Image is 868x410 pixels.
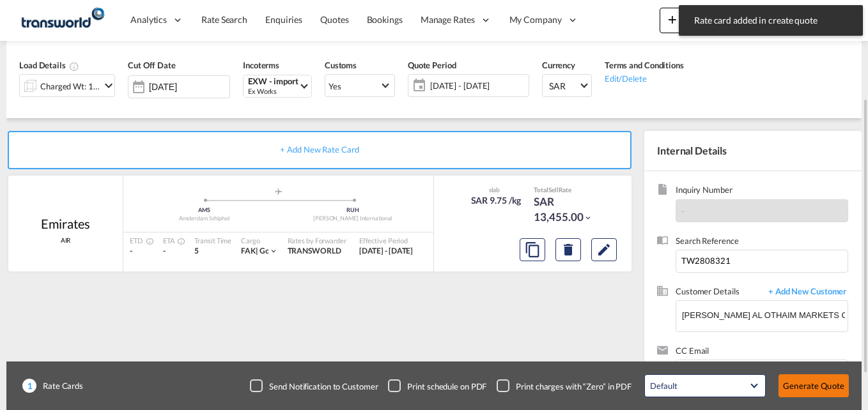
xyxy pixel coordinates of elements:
div: Effective Period [359,236,414,245]
span: - [681,206,685,216]
md-icon: icon-calendar [408,78,424,93]
span: [DATE] - [DATE] [430,80,525,91]
span: CC Email [676,345,848,360]
input: Enter Customer Details [682,301,848,330]
span: Rate Search [201,14,247,25]
span: New [665,14,713,24]
div: Edit/Delete [605,72,684,84]
div: Ex Works [248,86,298,96]
span: FAK [241,246,260,255]
md-icon: Estimated Time Of Arrival [174,238,182,245]
span: - [130,246,132,255]
div: EXW - import [248,77,298,86]
span: SAR [549,80,578,93]
button: Generate Quote [779,374,849,397]
div: Emirates [41,215,89,232]
span: Load Details [19,60,79,70]
div: slab [468,185,522,194]
span: Bookings [367,14,403,25]
div: Rates by Forwarder [288,236,346,245]
md-icon: assets/icons/custom/roll-o-plane.svg [271,188,286,195]
span: Cut Off Date [128,60,176,70]
div: RUH [279,206,428,215]
div: AMS [130,206,279,215]
md-icon: icon-plus 400-fg [665,11,680,27]
span: My Company [509,13,562,26]
md-icon: assets/icons/custom/copyQuote.svg [525,242,540,257]
input: Enter search reference [676,250,848,273]
md-icon: Chargeable Weight [69,61,79,72]
div: TRANSWORLD [288,246,346,257]
div: Yes [329,81,341,91]
md-icon: icon-chevron-down [584,213,593,222]
span: Search Reference [676,235,848,250]
input: Select [149,82,229,92]
div: Transit Time [194,236,231,245]
span: Inquiry Number [676,184,848,199]
span: Quotes [320,14,348,25]
span: Rate card added in create quote [690,14,851,27]
div: gc [241,246,268,257]
md-select: Select Currency: ﷼ SARSaudi Arabia Riyal [542,74,592,97]
span: AIR [61,236,71,245]
div: Send Notification to Customer [269,381,378,392]
span: Manage Rates [421,13,475,26]
div: SAR 13,455.00 [534,194,598,225]
div: Print charges with “Zero” in PDF [516,381,632,392]
span: Enquiries [265,14,302,25]
span: Quote Period [408,60,456,70]
button: Edit [591,238,617,261]
md-icon: icon-chevron-down [269,247,278,255]
md-chips-wrap: Chips container. Enter the text area, then type text, and press enter to add a chip. [681,360,848,388]
span: 1 [22,379,36,393]
button: Delete [555,238,581,261]
div: 5 [194,246,231,257]
span: Incoterms [243,60,279,70]
div: Print schedule on PDF [407,381,486,392]
div: ETA [163,236,182,245]
div: ETD [130,236,150,245]
md-select: Select Incoterms: EXW - import Ex Works [243,75,312,98]
md-icon: Estimated Time Of Departure [143,238,150,245]
div: Charged Wt: 1,380.00 KG [40,77,100,95]
div: Internal Details [644,131,862,171]
div: 14 Sep 2025 - 30 Sep 2025 [359,246,414,257]
md-select: Select Customs: Yes [325,74,395,97]
span: | [256,246,258,255]
md-checkbox: Checkbox No Ink [250,379,378,392]
img: 1a84b2306ded11f09c1219774cd0a0fe.png [19,6,105,34]
span: Currency [542,60,575,70]
div: Cargo [241,236,277,245]
span: [DATE] - [DATE] [359,246,414,255]
div: Amsterdam Schiphol [130,215,279,223]
span: Rate Cards [36,380,83,391]
span: TRANSWORLD [288,246,341,255]
span: + Add New Rate Card [280,144,359,155]
div: Charged Wt: 1,380.00 KGicon-chevron-down [19,74,115,97]
div: [PERSON_NAME] International [279,215,428,223]
span: Analytics [130,13,167,26]
span: Terms and Conditions [605,60,684,70]
span: Customs [325,60,357,70]
div: SAR 9.75 /kg [471,194,522,207]
md-checkbox: Checkbox No Ink [388,379,486,392]
div: Default [650,381,677,391]
span: + Add New Customer [762,285,848,300]
span: Customer Details [676,285,762,300]
md-checkbox: Checkbox No Ink [497,379,632,392]
button: icon-plus 400-fgNewicon-chevron-down [660,8,718,33]
span: [DATE] - [DATE] [427,77,529,95]
span: Sell [548,186,559,194]
span: - [163,246,166,255]
md-icon: icon-chevron-down [101,78,116,93]
div: Total Rate [534,185,598,194]
button: Copy [520,238,545,261]
div: + Add New Rate Card [8,131,632,169]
